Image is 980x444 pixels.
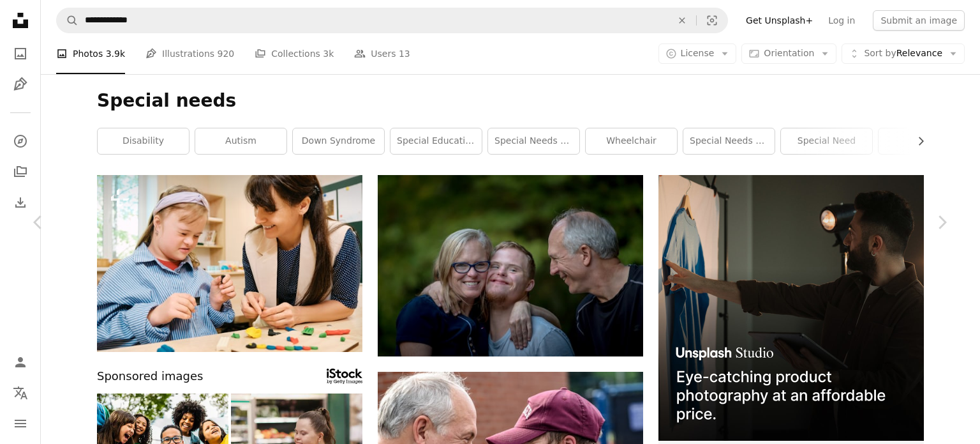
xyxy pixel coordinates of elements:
[195,128,286,154] a: autism
[903,161,980,284] a: Next
[8,128,33,154] a: Explore
[8,380,33,406] button: Language
[255,33,334,74] a: Collections 3k
[488,128,579,154] a: special needs children
[842,43,965,64] button: Sort byRelevance
[293,128,384,154] a: down syndrome
[56,8,728,33] form: Find visuals sitewide
[781,128,872,154] a: special need
[8,411,33,436] button: Menu
[909,128,924,154] button: scroll list to the right
[8,72,33,97] a: Illustrations
[97,367,203,386] span: Sponsored images
[879,128,970,154] a: family
[378,259,643,271] a: photo of two man and one woman standing near tree
[399,47,410,61] span: 13
[378,175,643,356] img: photo of two man and one woman standing near tree
[97,175,362,352] img: a woman and a child playing with magnets
[683,128,775,154] a: special needs child
[820,10,863,31] a: Log in
[738,10,820,31] a: Get Unsplash+
[658,175,924,441] img: file-1715714098234-25b8b4e9d8faimage
[681,48,715,58] span: License
[741,43,836,64] button: Orientation
[764,48,814,58] span: Orientation
[97,89,924,112] h1: Special needs
[8,159,33,185] a: Collections
[586,128,677,154] a: wheelchair
[57,8,78,33] button: Search Unsplash
[8,41,33,66] a: Photos
[873,10,965,31] button: Submit an image
[354,33,410,74] a: Users 13
[218,47,235,61] span: 920
[668,8,696,33] button: Clear
[98,128,189,154] a: disability
[323,47,334,61] span: 3k
[697,8,727,33] button: Visual search
[97,257,362,269] a: a woman and a child playing with magnets
[864,47,942,60] span: Relevance
[8,349,33,375] a: Log in / Sign up
[864,48,896,58] span: Sort by
[145,33,234,74] a: Illustrations 920
[658,43,737,64] button: License
[390,128,482,154] a: special education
